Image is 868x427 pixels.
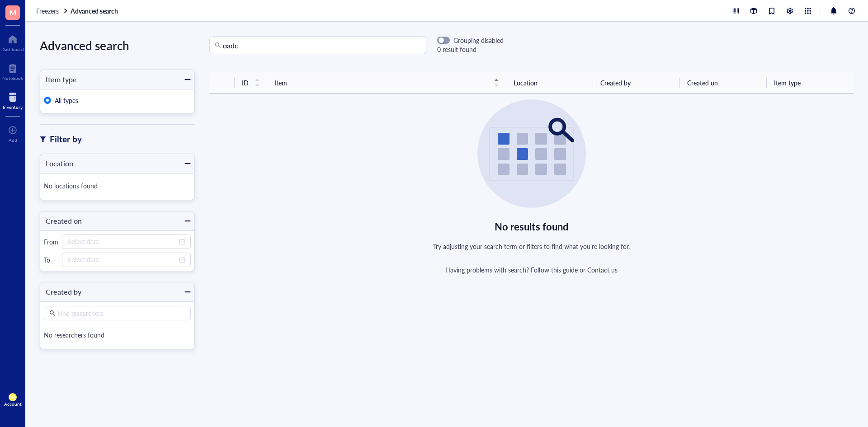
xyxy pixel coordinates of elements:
[9,7,16,18] span: M
[593,72,680,94] th: Created by
[680,72,767,94] th: Created on
[9,137,17,143] div: Add
[40,215,82,227] div: Created on
[242,78,249,88] span: ID
[10,395,15,399] span: EN
[3,90,23,110] a: Inventory
[1,32,24,52] a: Dashboard
[445,266,618,274] div: Having problems with search? or
[767,72,854,94] th: Item type
[2,61,23,81] a: Notebook
[71,7,120,15] a: Advanced search
[55,96,78,105] span: All types
[40,36,195,55] div: Advanced search
[50,133,82,145] div: Filter by
[36,7,69,15] a: Freezers
[267,72,506,94] th: Item
[67,237,177,247] input: Select date
[477,99,586,208] img: Empty state
[433,241,630,251] div: Try adjusting your search term or filters to find what you're looking for.
[1,47,24,52] div: Dashboard
[437,44,504,54] div: 0 result found
[531,265,577,274] a: Follow this guide
[44,238,58,246] div: From
[44,326,191,345] div: No researchers found
[506,72,593,94] th: Location
[40,286,81,298] div: Created by
[587,265,618,274] a: Contact us
[495,219,568,234] div: No results found
[274,78,488,88] span: Item
[235,72,267,94] th: ID
[44,256,58,264] div: To
[36,6,59,15] span: Freezers
[3,104,23,110] div: Inventory
[453,36,504,44] div: Grouping disabled
[67,255,177,265] input: Select date
[40,73,77,86] div: Item type
[44,177,191,196] div: No locations found
[2,75,23,81] div: Notebook
[4,401,22,407] div: Account
[40,157,73,170] div: Location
